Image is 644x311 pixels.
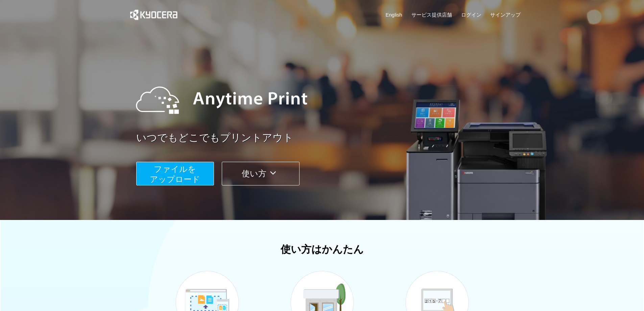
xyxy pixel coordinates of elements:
a: ログイン [461,11,481,18]
a: English [386,11,402,18]
a: サインアップ [490,11,521,18]
button: 使い方 [222,162,300,185]
span: ファイルを ​​アップロード [150,164,200,184]
button: ファイルを​​アップロード [136,162,214,185]
a: いつでもどこでもプリントアウト [136,131,525,145]
a: サービス提供店舗 [411,11,452,18]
